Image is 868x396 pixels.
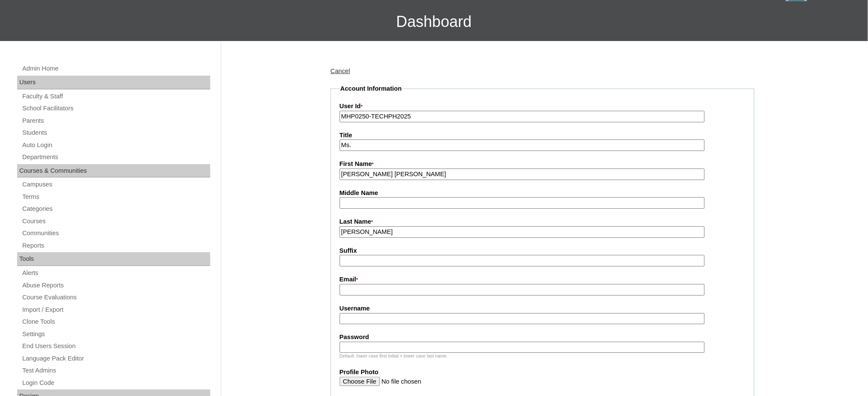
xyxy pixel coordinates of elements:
[21,240,210,251] a: Reports
[21,140,210,151] a: Auto Login
[21,63,210,74] a: Admin Home
[21,365,210,376] a: Test Admins
[21,316,210,327] a: Clone Tools
[340,189,746,198] label: Middle Name
[340,217,746,227] label: Last Name
[340,368,746,377] label: Profile Photo
[21,216,210,227] a: Courses
[21,103,210,114] a: School Facilitators
[340,102,746,111] label: User Id
[21,91,210,102] a: Faculty & Staff
[21,127,210,138] a: Students
[21,115,210,126] a: Parents
[340,304,746,313] label: Username
[340,84,403,93] legend: Account Information
[17,76,210,89] div: Users
[340,246,746,255] label: Suffix
[21,192,210,202] a: Terms
[21,292,210,303] a: Course Evaluations
[21,341,210,352] a: End Users Session
[4,3,864,41] h3: Dashboard
[340,275,746,284] label: Email
[21,228,210,239] a: Communities
[340,353,746,359] div: Default: lower case first initial + lower case last name.
[21,378,210,388] a: Login Code
[21,280,210,291] a: Abuse Reports
[340,131,746,140] label: Title
[21,304,210,315] a: Import / Export
[17,252,210,266] div: Tools
[21,329,210,340] a: Settings
[340,160,746,169] label: First Name
[21,152,210,163] a: Departments
[21,204,210,214] a: Categories
[21,179,210,190] a: Campuses
[21,353,210,364] a: Language Pack Editor
[21,268,210,278] a: Alerts
[17,164,210,178] div: Courses & Communities
[340,333,746,342] label: Password
[331,68,350,74] a: Cancel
